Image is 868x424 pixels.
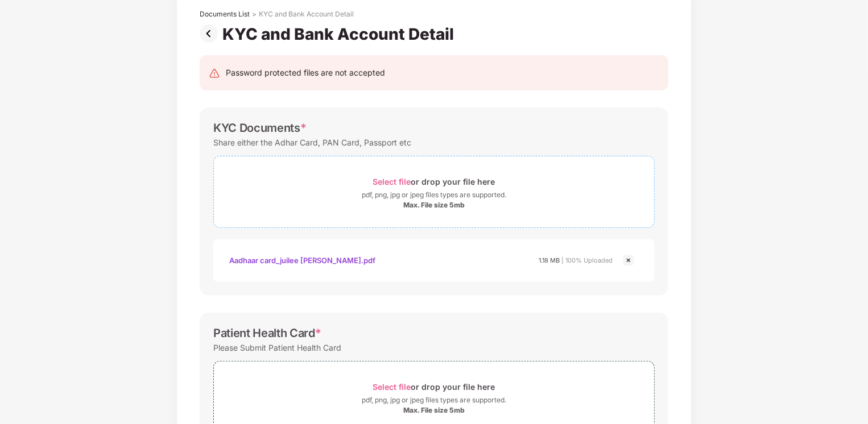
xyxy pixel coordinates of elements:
[373,382,411,392] span: Select file
[252,10,257,19] div: >
[622,253,635,267] img: svg+xml;base64,PHN2ZyBpZD0iQ3Jvc3MtMjR4MjQiIHhtbG5zPSJodHRwOi8vd3d3LnczLm9yZy8yMDAwL3N2ZyIgd2lkdG...
[213,326,321,340] div: Patient Health Card
[200,24,222,43] img: svg+xml;base64,PHN2ZyBpZD0iUHJldi0zMngzMiIgeG1sbnM9Imh0dHA6Ly93d3cudzMub3JnLzIwMDAvc3ZnIiB3aWR0aD...
[214,370,654,424] span: Select fileor drop your file herepdf, png, jpg or jpeg files types are supported.Max. File size 5mb
[213,121,307,135] div: KYC Documents
[403,201,465,210] div: Max. File size 5mb
[373,174,495,189] div: or drop your file here
[373,177,411,186] span: Select file
[561,256,613,264] span: | 100% Uploaded
[362,394,506,406] div: pdf, png, jpg or jpeg files types are supported.
[214,165,654,219] span: Select fileor drop your file herepdf, png, jpg or jpeg files types are supported.Max. File size 5mb
[213,135,411,150] div: Share either the Adhar Card, PAN Card, Passport etc
[222,24,458,44] div: KYC and Bank Account Detail
[362,189,506,201] div: pdf, png, jpg or jpeg files types are supported.
[226,66,385,79] div: Password protected files are not accepted
[403,406,465,415] div: Max. File size 5mb
[259,10,354,19] div: KYC and Bank Account Detail
[373,379,495,394] div: or drop your file here
[539,256,560,264] span: 1.18 MB
[200,10,250,19] div: Documents List
[213,340,341,355] div: Please Submit Patient Health Card
[229,251,375,270] div: Aadhaar card_juilee [PERSON_NAME].pdf
[209,68,220,79] img: svg+xml;base64,PHN2ZyB4bWxucz0iaHR0cDovL3d3dy53My5vcmcvMjAwMC9zdmciIHdpZHRoPSIyNCIgaGVpZ2h0PSIyNC...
